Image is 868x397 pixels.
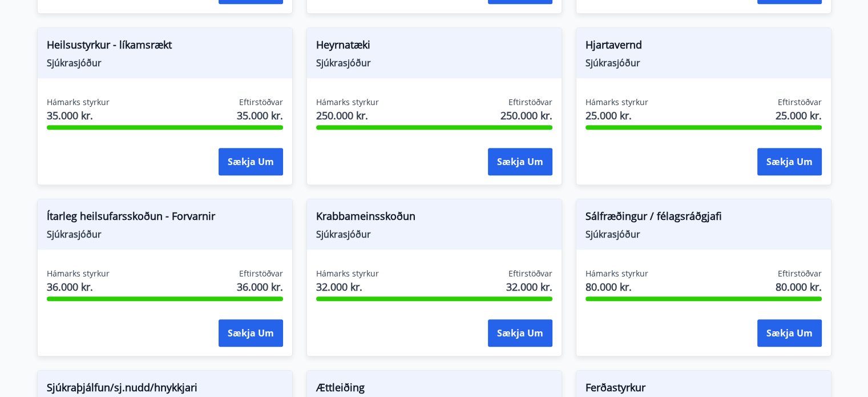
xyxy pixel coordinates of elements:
[778,268,822,279] span: Eftirstöðvar
[47,228,283,240] span: Sjúkrasjóður
[776,108,822,123] span: 25.000 kr.
[488,319,552,347] button: Sækja um
[586,208,822,228] span: Sálfræðingur / félagsráðgjafi
[506,279,552,294] span: 32.000 kr.
[508,268,552,279] span: Eftirstöðvar
[586,57,822,69] span: Sjúkrasjóður
[586,97,648,108] span: Hámarks styrkur
[488,148,552,175] button: Sækja um
[239,268,283,279] span: Eftirstöðvar
[500,108,552,123] span: 250.000 kr.
[757,148,822,175] button: Sækja um
[586,279,648,294] span: 80.000 kr.
[47,108,110,123] span: 35.000 kr.
[316,108,379,123] span: 250.000 kr.
[316,279,379,294] span: 32.000 kr.
[47,268,110,279] span: Hámarks styrkur
[586,108,648,123] span: 25.000 kr.
[47,279,110,294] span: 36.000 kr.
[586,37,822,57] span: Hjartavernd
[237,108,283,123] span: 35.000 kr.
[586,228,822,240] span: Sjúkrasjóður
[316,268,379,279] span: Hámarks styrkur
[778,97,822,108] span: Eftirstöðvar
[316,57,552,69] span: Sjúkrasjóður
[47,57,283,69] span: Sjúkrasjóður
[219,319,283,347] button: Sækja um
[316,208,552,228] span: Krabbameinsskoðun
[47,208,283,228] span: Ítarleg heilsufarsskoðun - Forvarnir
[316,97,379,108] span: Hámarks styrkur
[776,279,822,294] span: 80.000 kr.
[508,97,552,108] span: Eftirstöðvar
[219,148,283,175] button: Sækja um
[316,37,552,57] span: Heyrnatæki
[47,37,283,57] span: Heilsustyrkur - líkamsrækt
[757,319,822,347] button: Sækja um
[237,279,283,294] span: 36.000 kr.
[316,228,552,240] span: Sjúkrasjóður
[47,97,110,108] span: Hámarks styrkur
[586,268,648,279] span: Hámarks styrkur
[239,97,283,108] span: Eftirstöðvar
